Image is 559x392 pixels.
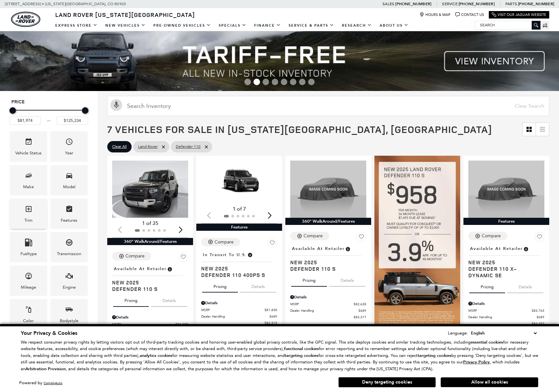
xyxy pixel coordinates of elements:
input: Search [475,21,540,29]
a: Available at RetailerNew 2025Defender 110 S [290,244,366,272]
input: Search Inventory [107,96,549,116]
input: Minimum [9,116,41,125]
span: In Transit to U.S. [203,251,247,258]
button: Compare Vehicle [290,232,329,240]
div: Make [23,183,34,190]
div: Features [61,217,77,224]
a: Pre-Owned Vehicles [149,20,215,31]
a: Dealer Handling $689 [201,314,277,319]
strong: targeting cookies [418,353,451,359]
svg: Click to toggle on voice search [110,99,122,111]
strong: Arbitration Provision [25,366,66,372]
span: $689 [358,308,366,313]
div: Engine [63,284,76,291]
a: Privacy Policy [463,359,490,364]
span: Go to slide 3 [263,79,269,85]
span: Fueltype [25,237,32,250]
div: Compare [214,239,234,245]
div: Features [196,224,282,231]
div: 1 / 2 [201,161,277,203]
a: [PHONE_NUMBER] [395,1,431,7]
span: Available at Retailer [470,245,523,252]
img: 2025 LAND ROVER Defender 110 S 1 [112,161,188,218]
div: 1 of 35 [112,220,188,227]
span: Features [65,203,73,217]
span: MSRP [468,308,532,313]
span: Vehicle is in stock and ready for immediate delivery. Due to demand, availability is subject to c... [345,245,351,252]
div: Pricing Details - Defender 110 S [112,314,188,320]
div: MileageMileage [10,266,47,296]
span: Model [65,170,73,183]
div: BodystyleBodystyle [50,299,88,329]
span: Bodystyle [65,304,73,317]
a: $83,317 [290,315,366,320]
div: Language: [448,331,468,335]
a: Dealer Handling $689 [290,308,366,313]
a: Dealer Handling $689 [468,315,544,320]
span: Trim [25,203,32,217]
a: MSRP $83,763 [468,308,544,313]
button: details tab [329,272,365,286]
span: Go to slide 8 [308,79,315,85]
span: Mileage [25,270,32,284]
span: Color [25,304,32,317]
div: Color [23,317,34,324]
span: Available at Retailer [114,265,167,272]
div: Features [463,218,549,225]
span: Clear All [112,143,127,151]
strong: essential cookies [471,339,503,345]
div: Next slide [176,223,185,237]
div: Fueltype [20,250,37,257]
a: Visit Our Jaguar Website [492,12,546,17]
div: Trim [24,217,32,224]
div: FeaturesFeatures [50,199,88,229]
span: New 2025 [290,259,361,266]
img: 2025 LAND ROVER Defender 110 X-Dynamic SE [468,161,544,218]
div: YearYear [50,131,88,162]
a: MSRP $81,830 [201,307,277,312]
span: MSRP [290,302,354,307]
p: We respect consumer privacy rights by letting visitors opt out of third-party tracking cookies an... [21,339,538,372]
a: Specials [215,20,250,31]
span: Vehicle is in stock and ready for immediate delivery. Due to demand, availability is subject to c... [167,265,173,272]
span: Parts [505,2,517,6]
div: Price [9,105,88,125]
span: Service [442,2,457,6]
div: TransmissionTransmission [50,232,88,262]
strong: analytics cookies [140,353,172,359]
span: Go to slide 1 [244,79,251,85]
span: 7 Vehicles for Sale in [US_STATE][GEOGRAPHIC_DATA], [GEOGRAPHIC_DATA] [107,123,492,136]
span: Go to slide 2 [253,79,260,85]
span: Defender 110 [176,143,201,151]
img: 2025 LAND ROVER Defender 110 400PS S 1 [201,161,277,203]
button: Save Vehicle [535,232,544,244]
span: MSRP [112,322,175,327]
span: Dealer Handling [468,315,537,320]
span: $81,830 [265,307,277,312]
button: pricing tab [202,278,238,293]
span: Go to slide 6 [290,79,296,85]
a: Available at RetailerNew 2025Defender 110 S [112,264,188,292]
div: 1 / 2 [112,161,188,218]
button: details tab [240,278,276,293]
span: Dealer Handling [290,308,358,313]
a: About Us [376,20,412,31]
a: [PHONE_NUMBER] [459,1,495,7]
button: pricing tab [291,272,327,286]
a: [STREET_ADDRESS] • [US_STATE][GEOGRAPHIC_DATA], CO 80905 [5,2,126,6]
div: Maximum Price [82,107,88,114]
strong: targeting cookies [285,353,318,359]
div: Pricing Details - Defender 110 400PS S [201,300,277,306]
span: Defender 110 S [290,266,361,272]
span: Go to slide 4 [272,79,278,85]
div: FueltypeFueltype [10,232,47,262]
a: $82,519 [201,320,277,325]
a: $84,452 [468,321,544,326]
div: Model [63,183,75,190]
button: Allow all cookies [441,377,538,387]
u: Privacy Policy [463,359,490,365]
button: pricing tab [113,292,149,307]
img: Land Rover [11,12,40,27]
div: Next slide [265,208,274,223]
span: Engine [65,270,73,284]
